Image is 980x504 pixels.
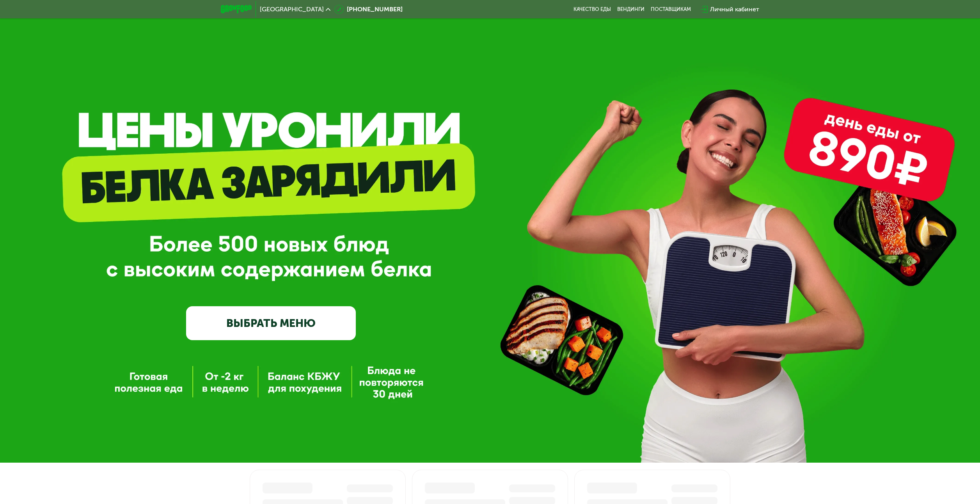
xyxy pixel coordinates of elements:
div: Личный кабинет [710,5,759,14]
span: [GEOGRAPHIC_DATA] [260,6,324,12]
a: Качество еды [573,6,611,12]
a: Вендинги [617,6,644,12]
a: ВЫБРАТЬ МЕНЮ [186,306,355,340]
div: поставщикам [651,6,691,12]
a: [PHONE_NUMBER] [334,5,403,14]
